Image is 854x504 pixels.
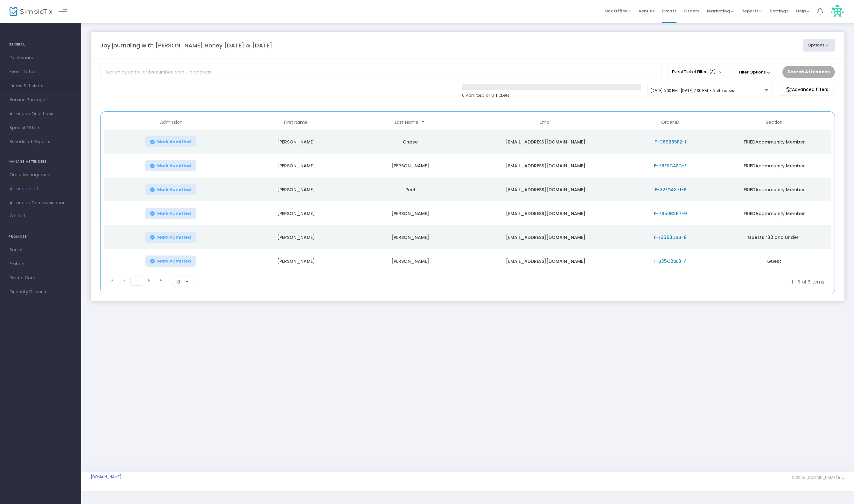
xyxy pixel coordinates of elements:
td: [EMAIL_ADDRESS][DOMAIN_NAME] [467,154,623,178]
span: Help [796,8,809,14]
td: [PERSON_NAME] [353,249,467,273]
td: [PERSON_NAME] [239,178,353,201]
span: Event Details [10,68,72,76]
span: Section [766,120,783,125]
button: Event Ticket Filter(3) [668,66,728,78]
m-button: Advanced filters [779,84,835,96]
span: Social [10,246,72,254]
button: Mark Admitted [145,208,196,219]
h4: MANAGE ATTENDEES [9,155,73,168]
span: Last Name [395,120,418,125]
a: [DOMAIN_NAME] [91,474,122,479]
span: Sortable [421,120,426,125]
span: Scheduled Reports [10,138,72,146]
span: Box Office [605,8,631,14]
td: [PERSON_NAME] [239,201,353,225]
span: © 2025 [DOMAIN_NAME] Inc. [792,475,844,480]
span: Embed [10,260,72,268]
span: Waitlist [10,213,25,219]
span: Order ID [661,120,679,125]
span: Reports [741,8,762,14]
span: Dashboard [10,54,72,62]
span: Season Packages [10,96,72,104]
td: [EMAIL_ADDRESS][DOMAIN_NAME] [467,130,623,154]
span: Marketing [707,8,734,14]
span: (3) [709,69,716,74]
span: Mark Admitted [157,139,191,144]
p: 0 Admitted of 6 Tickets [462,92,641,99]
kendo-pager-info: 1 - 6 of 6 items [257,276,824,288]
td: Guests “30 and under” [717,225,831,249]
span: F-F3363DBB-8 [654,234,687,241]
span: Admission [160,120,183,125]
button: Mark Admitted [145,232,196,243]
span: Attendee List [10,185,72,193]
span: F-B35C2BE3-4 [654,258,687,264]
span: Promo Code [10,274,72,282]
button: Options [803,39,835,52]
td: Chase [353,130,467,154]
h4: PROMOTE [9,230,73,243]
button: Mark Admitted [145,160,196,171]
span: Mark Admitted [157,259,191,264]
span: F-7B50B2B7-9 [654,210,687,217]
button: Mark Admitted [145,184,196,195]
td: [EMAIL_ADDRESS][DOMAIN_NAME] [467,249,623,273]
span: Venues [639,3,654,19]
td: [EMAIL_ADDRESS][DOMAIN_NAME] [467,178,623,201]
td: [PERSON_NAME] [239,154,353,178]
span: Orders [684,3,699,19]
span: Settings [770,3,788,19]
span: Attendee Communication [10,199,72,207]
span: Times & Tickets [10,82,72,90]
span: Mark Admitted [157,211,191,216]
span: Special Offers [10,124,72,132]
td: [PERSON_NAME] [353,201,467,225]
input: Search by name, order number, email, ip address [100,66,661,79]
span: Mark Admitted [157,187,191,192]
div: Data table [104,115,831,273]
img: filter [786,87,792,93]
td: [PERSON_NAME] [353,225,467,249]
span: F-76E0CAEC-E [654,163,687,169]
span: 8 [177,279,180,285]
span: Mark Admitted [157,235,191,240]
td: FRIEDAcommunity Member [717,178,831,201]
td: FRIEDAcommunity Member [717,130,831,154]
span: Mark Admitted [157,163,191,168]
td: [PERSON_NAME] [353,154,467,178]
m-panel-title: Joy journaling with [PERSON_NAME] Honey [DATE] & [DATE] [100,41,272,50]
span: Quantity Discount [10,288,72,296]
td: FRIEDAcommunity Member [717,201,831,225]
td: Peet [353,178,467,201]
td: Guest [717,249,831,273]
td: [EMAIL_ADDRESS][DOMAIN_NAME] [467,201,623,225]
span: Page 1 [130,276,143,286]
span: Attendee Questions [10,110,72,118]
span: F-C69B65F2-1 [654,139,686,145]
span: [DATE] 6:00 PM - [DATE] 7:30 PM • 6 attendees [651,88,734,93]
button: Mark Admitted [145,255,196,267]
td: [PERSON_NAME] [239,130,353,154]
button: Select [183,276,192,288]
td: [PERSON_NAME] [239,249,353,273]
h4: GENERAL [9,38,73,51]
button: Filter Options [734,66,776,79]
td: FRIEDAcommunity Member [717,154,831,178]
span: F-22FDA371-E [655,186,686,193]
td: [EMAIL_ADDRESS][DOMAIN_NAME] [467,225,623,249]
span: Email [540,120,551,125]
span: Order Management [10,171,72,179]
button: Mark Admitted [145,136,196,147]
span: First Name [284,120,308,125]
td: [PERSON_NAME] [239,225,353,249]
span: Events [662,3,676,19]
